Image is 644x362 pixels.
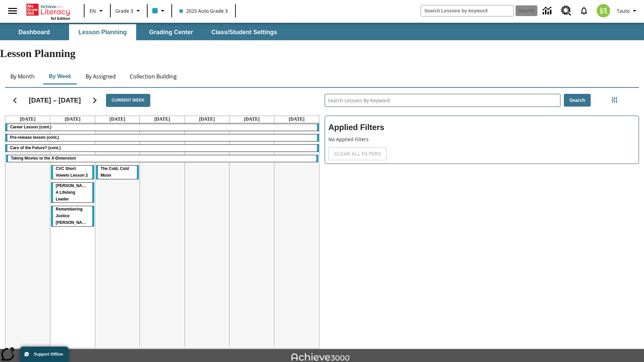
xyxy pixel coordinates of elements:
[6,92,23,109] button: Previous
[557,2,575,20] a: Resource Center, Will open in new tab
[5,124,319,131] div: Career Lesson (cont.)
[5,145,319,152] div: Cars of the Future? (cont.)
[325,116,639,164] div: Applied Filters
[10,125,51,129] span: Career Lesson (cont.)
[287,116,306,123] a: August 24, 2025
[10,135,59,140] span: Pre-release lesson (cont.)
[106,94,150,107] button: Current Week
[90,7,96,14] span: EN
[198,116,216,123] a: August 22, 2025
[138,24,205,40] button: Grading Center
[51,166,94,179] div: CVC Short Vowels Lesson 2
[539,2,557,20] a: Data Center
[87,5,108,17] button: Language: EN, Select a language
[20,347,68,362] button: Support Offline
[18,116,37,123] a: August 18, 2025
[153,116,171,123] a: August 21, 2025
[617,7,630,14] span: Tauto
[51,206,94,226] div: Remembering Justice O'Connor
[11,156,76,161] span: Taking Movies to the X-Dimension
[86,92,103,109] button: Next
[5,134,319,141] div: Pre-release lesson (cont.)
[80,68,121,84] button: By Assigned
[56,207,90,225] span: Remembering Justice O'Connor
[179,7,228,14] span: 2025 Auto Grade 3
[29,96,81,104] h2: [DATE] – [DATE]
[206,24,282,40] button: Class/Student Settings
[51,16,70,20] span: NJ Edition
[6,155,318,162] div: Taking Movies to the X-Dimension
[150,5,169,17] button: Class color is light blue. Change class color
[575,2,593,19] a: Notifications
[328,136,635,143] p: No Applied Filters
[421,5,514,16] input: search field
[96,166,139,179] div: The Cold, Cold Moon
[593,2,614,19] button: Select a new avatar
[325,94,560,107] input: Search Lessons By Keyword
[608,93,621,107] button: Filters Side menu
[3,1,22,21] button: Open side menu
[108,116,126,123] a: August 20, 2025
[319,85,639,348] div: Search
[63,116,82,123] a: August 19, 2025
[564,94,591,107] button: Search
[56,166,88,178] span: CVC Short Vowels Lesson 2
[5,68,40,84] button: By Month
[43,68,77,84] button: By Week
[56,183,91,201] span: Dianne Feinstein: A Lifelong Leader
[51,183,94,203] div: Dianne Feinstein: A Lifelong Leader
[69,24,136,40] button: Lesson Planning
[328,119,635,136] h2: Applied Filters
[113,5,145,17] button: Grade: Grade 3, Select a grade
[597,4,610,17] img: avatar image
[26,2,70,20] div: Home
[124,68,182,84] button: Collection Building
[243,116,261,123] a: August 23, 2025
[34,352,63,357] span: Support Offline
[10,145,61,150] span: Cars of the Future? (cont.)
[26,3,70,16] a: Home
[101,166,129,178] span: The Cold, Cold Moon
[115,7,133,14] span: Grade 3
[614,5,641,17] button: Profile/Settings
[1,24,68,40] button: Dashboard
